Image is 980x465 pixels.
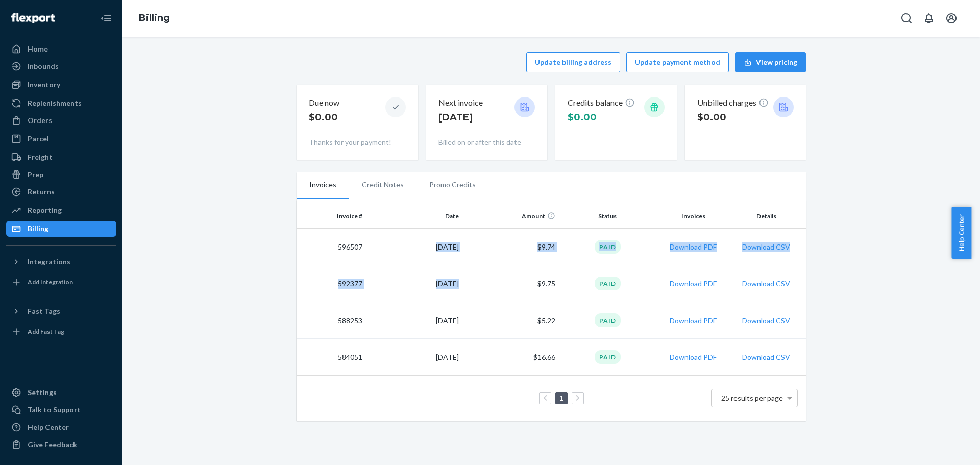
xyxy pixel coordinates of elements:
button: Download CSV [742,242,790,252]
button: Update billing address [526,52,620,72]
li: Credit Notes [349,172,416,198]
p: $0.00 [309,111,339,124]
div: Prep [28,169,43,180]
td: $9.75 [463,265,559,302]
div: Talk to Support [28,405,81,415]
div: Add Fast Tag [28,327,64,336]
p: Thanks for your payment! [309,137,406,148]
span: 25 results per page [721,394,783,402]
div: Paid [595,350,621,364]
a: Add Integration [6,274,116,290]
p: [DATE] [438,111,483,124]
th: Details [731,204,806,229]
a: Help Center [6,419,116,435]
button: Download CSV [742,315,790,326]
a: Billing [139,12,170,23]
button: View pricing [735,52,806,72]
p: $0.00 [697,111,769,124]
a: Home [6,41,116,57]
div: Replenishments [28,98,82,108]
div: Parcel [28,134,49,144]
button: Close Navigation [96,8,116,29]
th: Invoices [656,204,731,229]
th: Invoice # [297,204,366,229]
div: Integrations [28,257,70,267]
button: Download CSV [742,352,790,362]
div: Paid [595,277,621,290]
button: Fast Tags [6,303,116,320]
td: $16.66 [463,339,559,376]
a: Talk to Support [6,402,116,418]
button: Download CSV [742,279,790,289]
a: Orders [6,112,116,129]
div: Help Center [28,422,69,432]
td: [DATE] [366,302,463,339]
button: Help Center [951,207,971,259]
div: Home [28,44,48,54]
button: Update payment method [626,52,729,72]
td: 588253 [297,302,366,339]
p: Unbilled charges [697,97,769,109]
td: [DATE] [366,265,463,302]
td: 592377 [297,265,366,302]
p: Next invoice [438,97,483,109]
div: Paid [595,240,621,254]
button: Download PDF [670,242,717,252]
img: Flexport logo [11,13,55,23]
a: Parcel [6,131,116,147]
p: Billed on or after this date [438,137,535,148]
a: Inbounds [6,58,116,75]
a: Returns [6,184,116,200]
a: Prep [6,166,116,183]
a: Page 1 is your current page [557,394,566,402]
th: Date [366,204,463,229]
div: Freight [28,152,53,162]
li: Invoices [297,172,349,199]
p: Due now [309,97,339,109]
div: Billing [28,224,48,234]
div: Inventory [28,80,60,90]
a: Freight [6,149,116,165]
td: $9.74 [463,229,559,265]
button: Open account menu [941,8,962,29]
div: Give Feedback [28,439,77,450]
span: $0.00 [568,112,597,123]
button: Open Search Box [896,8,917,29]
div: Add Integration [28,278,73,286]
button: Open notifications [919,8,939,29]
td: 596507 [297,229,366,265]
td: $5.22 [463,302,559,339]
div: Returns [28,187,55,197]
a: Replenishments [6,95,116,111]
div: Orders [28,115,52,126]
a: Reporting [6,202,116,218]
a: Add Fast Tag [6,324,116,340]
li: Promo Credits [416,172,488,198]
th: Amount [463,204,559,229]
a: Billing [6,221,116,237]
ol: breadcrumbs [131,4,178,33]
button: Integrations [6,254,116,270]
td: [DATE] [366,229,463,265]
button: Download PDF [670,315,717,326]
a: Settings [6,384,116,401]
div: Settings [28,387,57,398]
th: Status [559,204,656,229]
p: Credits balance [568,97,635,109]
div: Reporting [28,205,62,215]
td: 584051 [297,339,366,376]
td: [DATE] [366,339,463,376]
button: Give Feedback [6,436,116,453]
button: Download PDF [670,352,717,362]
a: Inventory [6,77,116,93]
div: Inbounds [28,61,59,71]
button: Download PDF [670,279,717,289]
div: Paid [595,313,621,327]
div: Fast Tags [28,306,60,316]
